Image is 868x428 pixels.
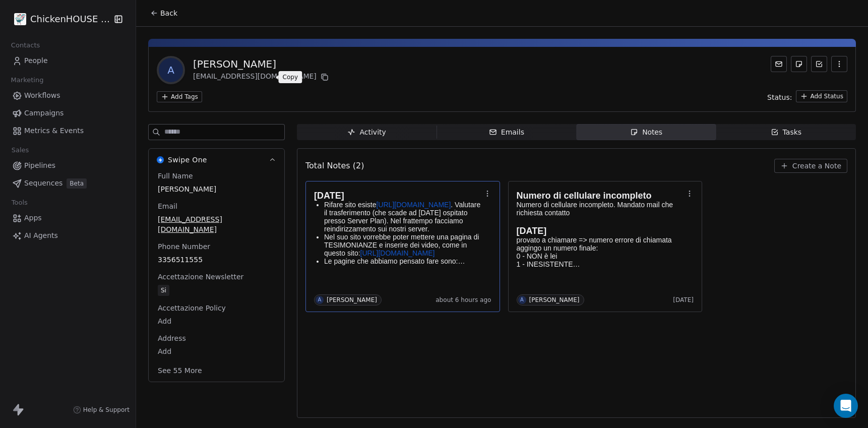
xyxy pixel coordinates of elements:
span: Full Name [156,171,195,181]
button: ChickenHOUSE snc [12,11,107,28]
img: tab_domain_overview_orange.svg [42,58,50,67]
a: AI Agents [8,227,128,244]
span: Marketing [7,73,48,88]
div: A [318,296,322,304]
span: Create a Note [792,161,841,171]
span: Swipe One [168,155,207,165]
p: 0 - NON è lei [517,252,684,260]
span: Back [160,8,177,18]
span: about 6 hours ago [436,296,491,304]
span: A [159,58,183,82]
a: Metrics & Events [8,123,128,139]
a: Workflows [8,87,128,104]
span: Sequences [24,178,63,189]
button: See 55 More [152,361,208,380]
a: Campaigns [8,105,128,121]
span: Email [156,201,179,211]
span: Metrics & Events [24,126,84,136]
span: [PERSON_NAME] [158,184,275,194]
span: Help & Support [83,406,130,414]
span: Add [158,346,275,356]
img: Swipe One [157,156,164,163]
img: website_grey.svg [16,26,24,34]
button: Swipe OneSwipe One [149,149,284,171]
div: v 4.0.25 [28,16,49,24]
span: [EMAIL_ADDRESS][DOMAIN_NAME] [158,214,275,234]
span: ChickenHOUSE snc [30,13,111,26]
span: Total Notes (2) [305,160,364,172]
div: Dominio: [DOMAIN_NAME] [26,26,113,34]
a: [URL][DOMAIN_NAME] [376,201,451,209]
span: Add [158,316,275,326]
div: Activity [347,127,386,138]
span: Address [156,333,188,343]
p: Rifare sito esiste . Valutare il trasferimento (che scade ad [DATE] ospitato presso Server Plan).... [324,201,481,233]
span: Accettazione Policy [156,303,228,313]
button: Back [144,4,183,22]
a: [URL][DOMAIN_NAME] [360,249,435,257]
span: Status: [767,92,792,102]
span: Contacts [7,38,44,53]
a: SequencesBeta [8,175,128,192]
img: tab_keywords_by_traffic_grey.svg [101,58,109,67]
span: Pipelines [24,160,55,171]
div: Dominio [53,59,77,66]
div: [EMAIL_ADDRESS][DOMAIN_NAME] [193,71,331,83]
span: Apps [24,213,42,223]
span: Beta [67,178,87,189]
p: Copy [283,73,298,81]
p: provato a chiamare => numero errore di chiamata [517,236,684,244]
a: People [8,52,128,69]
span: Campaigns [24,108,64,118]
button: Add Tags [157,91,202,102]
div: [PERSON_NAME] [327,296,377,303]
span: 3356511555 [158,255,275,265]
a: Pipelines [8,157,128,174]
div: [PERSON_NAME] [193,57,331,71]
img: logo_orange.svg [16,16,24,24]
span: Workflows [24,90,60,101]
div: A [520,296,524,304]
p: Le pagine che abbiamo pensato fare sono: [324,257,481,265]
img: 4.jpg [14,13,26,25]
div: Emails [489,127,524,138]
div: [PERSON_NAME] [529,296,580,303]
h1: [DATE] [314,191,481,201]
button: Create a Note [774,159,847,173]
span: Sales [7,143,33,158]
span: [DATE] [673,296,694,304]
span: Accettazione Newsletter [156,272,245,282]
span: Tools [7,195,32,210]
span: People [24,55,48,66]
p: aggingo un numero finale: [517,244,684,252]
div: Keyword (traffico) [112,59,167,66]
div: Open Intercom Messenger [834,394,858,418]
a: Help & Support [73,406,130,414]
h1: Numero di cellulare incompleto [517,191,684,201]
p: Numero di cellulare incompleto. Mandato mail che richiesta contatto [517,201,684,217]
h1: [DATE] [517,226,684,236]
p: Nel suo sito vorrebbe poter mettere una pagina di TESIMONIANZE e inserire dei video, come in ques... [324,233,481,257]
button: Add Status [796,90,847,102]
span: Phone Number [156,241,212,252]
span: AI Agents [24,230,58,241]
div: Si [161,285,166,295]
div: Tasks [771,127,802,138]
div: Swipe OneSwipe One [149,171,284,382]
p: 1 - INESISTENTE [517,260,684,268]
a: Apps [8,210,128,226]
